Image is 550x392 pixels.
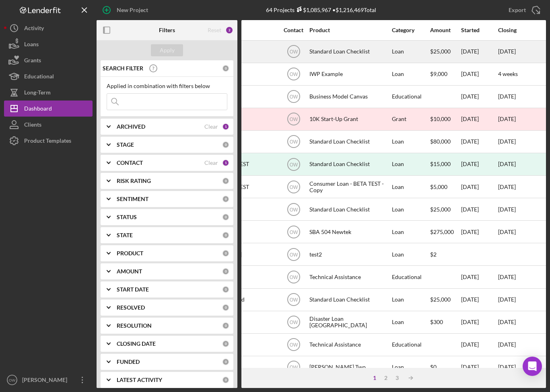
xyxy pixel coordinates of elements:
[309,244,390,265] div: test2
[222,340,229,347] div: 0
[266,6,376,13] div: 64 Projects • $1,216,469 Total
[430,138,451,145] span: $80,000
[309,357,390,378] div: [PERSON_NAME] Two
[430,363,437,370] span: $0
[4,68,93,84] button: Educational
[392,221,429,242] div: Loan
[309,266,390,287] div: Technical Assistance
[289,94,298,100] text: OW
[309,221,390,242] div: SBA 504 Newtek
[222,123,229,130] div: 1
[309,41,390,62] div: Standard Loan Checklist
[392,244,429,265] div: Loan
[117,123,145,130] b: ARCHIVED
[9,378,16,382] text: OW
[461,27,497,33] div: Started
[392,357,429,378] div: Loan
[117,268,142,275] b: AMOUNT
[309,64,390,85] div: IWP Example
[222,250,229,257] div: 0
[117,286,149,293] b: START DATE
[107,83,227,89] div: Applied in combination with filters below
[309,86,390,107] div: Business Model Canvas
[24,84,51,103] div: Long-Term
[392,109,429,130] div: Grant
[430,109,460,130] div: $10,000
[392,266,429,287] div: Educational
[225,26,233,34] div: 2
[289,320,298,325] text: OW
[501,2,546,18] button: Export
[204,160,218,166] div: Clear
[4,20,93,36] button: Activity
[523,357,542,376] div: Open Intercom Messenger
[4,117,93,133] button: Clients
[289,162,298,167] text: OW
[430,296,451,303] span: $25,000
[461,64,497,85] div: [DATE]
[461,176,497,197] div: [DATE]
[392,154,429,175] div: Loan
[4,52,93,68] button: Grants
[369,375,380,381] div: 1
[4,36,93,52] button: Loans
[509,2,526,18] div: Export
[222,159,229,166] div: 1
[461,289,497,310] div: [DATE]
[461,221,497,242] div: [DATE]
[222,177,229,185] div: 0
[222,268,229,275] div: 0
[498,296,516,303] time: [DATE]
[430,27,460,33] div: Amount
[117,142,134,148] b: STAGE
[430,154,460,175] div: $15,000
[392,334,429,355] div: Educational
[4,101,93,117] button: Dashboard
[498,318,516,325] time: [DATE]
[24,101,52,119] div: Dashboard
[461,86,497,107] div: [DATE]
[222,322,229,329] div: 0
[24,20,44,38] div: Activity
[24,68,54,86] div: Educational
[461,41,497,62] div: [DATE]
[309,334,390,355] div: Technical Assistance
[392,86,429,107] div: Educational
[117,250,143,257] b: PRODUCT
[117,196,148,202] b: SENTIMENT
[392,312,429,333] div: Loan
[289,229,298,235] text: OW
[289,342,298,348] text: OW
[289,117,298,122] text: OW
[160,44,175,56] div: Apply
[289,207,298,212] text: OW
[392,131,429,152] div: Loan
[309,109,390,130] div: 10K Start-Up Grant
[309,176,390,197] div: Consumer Loan - BETA TEST - Copy
[498,115,516,122] time: [DATE]
[295,6,331,13] div: $1,085,967
[289,365,298,370] text: OW
[461,154,497,175] div: [DATE]
[498,183,516,190] time: [DATE]
[222,304,229,311] div: 0
[222,195,229,203] div: 0
[222,232,229,239] div: 0
[498,228,516,235] time: [DATE]
[430,228,454,235] span: $275,000
[24,133,71,151] div: Product Templates
[498,138,516,145] time: [DATE]
[498,363,516,370] time: [DATE]
[498,273,516,280] time: [DATE]
[103,65,143,72] b: SEARCH FILTER
[309,154,390,175] div: Standard Loan Checklist
[461,109,497,130] div: [DATE]
[289,297,298,303] text: OW
[461,357,497,378] div: [DATE]
[4,133,93,149] button: Product Templates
